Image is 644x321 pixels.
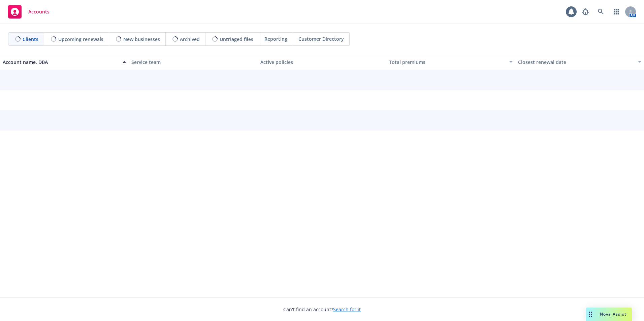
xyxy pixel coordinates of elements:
span: Customer Directory [298,35,344,42]
span: Accounts [28,9,50,14]
button: Service team [129,54,257,70]
div: Drag to move [586,308,594,321]
div: Total premiums [389,59,505,66]
span: Clients [23,36,38,43]
a: Accounts [5,2,52,21]
span: Reporting [264,35,287,42]
span: Untriaged files [220,36,253,43]
button: Total premiums [386,54,515,70]
span: Upcoming renewals [58,36,103,43]
div: Active policies [260,59,384,66]
a: Search for it [333,306,361,313]
button: Closest renewal date [515,54,644,70]
span: Nova Assist [600,311,626,317]
a: Report a Bug [579,5,592,19]
span: New businesses [123,36,160,43]
a: Search [594,5,608,19]
button: Nova Assist [586,308,632,321]
span: Can't find an account? [283,306,361,313]
div: Account name, DBA [3,59,119,66]
button: Active policies [258,54,386,70]
div: Closest renewal date [518,59,634,66]
a: Switch app [610,5,623,19]
span: Archived [180,36,200,43]
div: Service team [131,59,255,66]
